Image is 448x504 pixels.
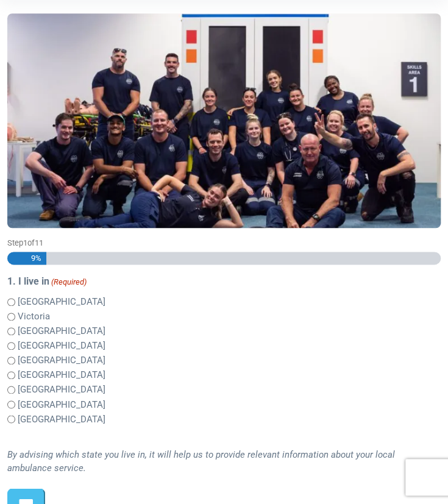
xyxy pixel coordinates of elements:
[7,449,395,474] i: By advising which state you live in, it will help us to provide relevant information about your l...
[18,324,105,338] label: [GEOGRAPHIC_DATA]
[18,295,105,309] label: [GEOGRAPHIC_DATA]
[26,252,41,264] span: 9%
[18,353,105,367] label: [GEOGRAPHIC_DATA]
[18,412,105,426] label: [GEOGRAPHIC_DATA]
[18,368,105,382] label: [GEOGRAPHIC_DATA]
[18,397,105,411] label: [GEOGRAPHIC_DATA]
[7,237,441,249] p: Step of
[51,276,87,288] span: (Required)
[18,383,105,397] label: [GEOGRAPHIC_DATA]
[7,274,441,289] legend: 1. I live in
[18,310,50,324] label: Victoria
[35,238,43,247] span: 11
[23,238,27,247] span: 1
[18,339,105,353] label: [GEOGRAPHIC_DATA]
